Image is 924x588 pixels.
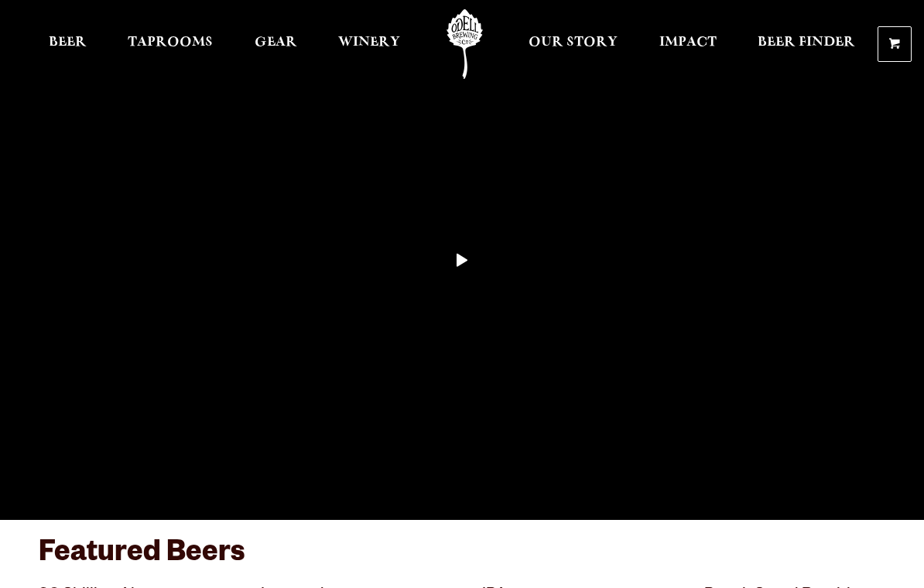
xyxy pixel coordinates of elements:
[118,9,223,79] a: Taprooms
[39,9,97,79] a: Beer
[338,36,400,49] span: Winery
[245,9,307,79] a: Gear
[49,36,87,49] span: Beer
[649,9,727,79] a: Impact
[39,535,885,583] h3: Featured Beers
[128,36,213,49] span: Taprooms
[255,36,297,49] span: Gear
[748,9,865,79] a: Beer Finder
[436,9,494,79] a: Odell Home
[659,36,717,49] span: Impact
[529,36,618,49] span: Our Story
[328,9,410,79] a: Winery
[518,9,628,79] a: Our Story
[758,36,855,49] span: Beer Finder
